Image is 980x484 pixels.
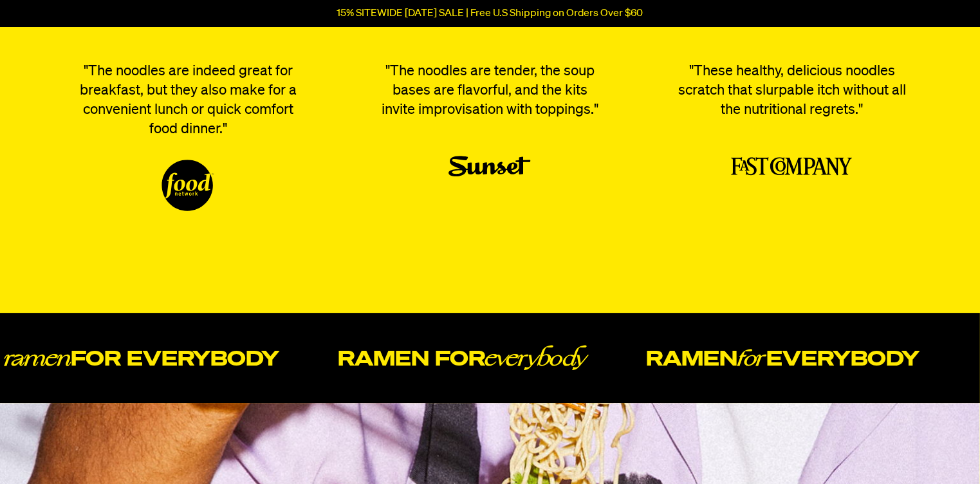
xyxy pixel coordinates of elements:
[338,313,640,403] span: Ramen for
[731,156,853,176] img: Forbes
[337,8,643,19] p: 15% SITEWIDE [DATE] SALE | Free U.S Shipping on Orders Over $60
[58,62,319,139] p: "The noodles are indeed great for breakfast, but they also make for a convenient lunch or quick c...
[162,160,214,211] img: Food Network
[5,344,71,372] em: ramen
[360,62,620,120] p: "The noodles are tender, the soup bases are flavorful, and the kits invite improvisation with top...
[448,156,531,176] img: Sunset Magazone
[737,344,766,372] em: for
[5,313,331,403] span: for everybody
[485,344,588,372] em: everybody
[646,313,971,403] span: Ramen everybody
[661,62,922,120] p: "These healthy, delicious noodles scratch that slurpable itch without all the nutritional regrets."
